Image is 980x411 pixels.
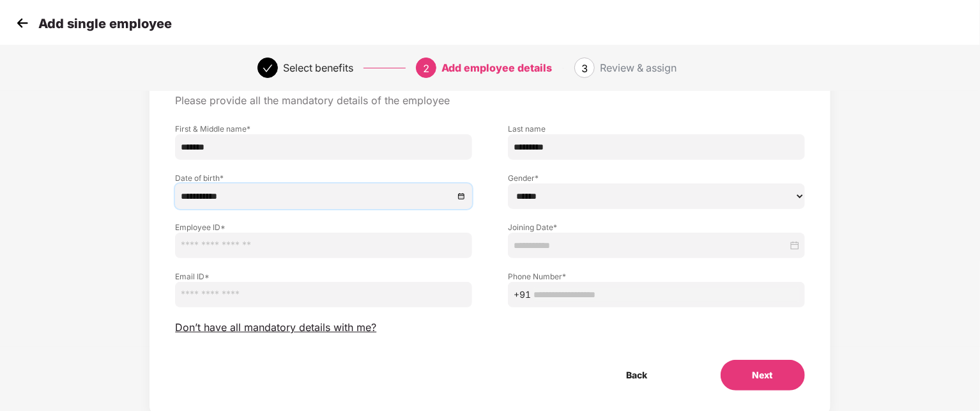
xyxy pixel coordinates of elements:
[595,360,680,391] button: Back
[38,16,172,31] p: Add single employee
[283,58,353,78] div: Select benefits
[13,13,32,33] img: svg+xml;base64,PHN2ZyB4bWxucz0iaHR0cDovL3d3dy53My5vcmcvMjAwMC9zdmciIHdpZHRoPSIzMCIgaGVpZ2h0PSIzMC...
[175,173,472,183] label: Date of birth
[508,173,805,183] label: Gender
[508,222,805,233] label: Joining Date
[581,62,588,75] span: 3
[175,222,472,233] label: Employee ID
[508,271,805,282] label: Phone Number
[600,58,677,78] div: Review & assign
[175,321,376,334] span: Don’t have all mandatory details with me?
[514,288,531,302] span: +91
[423,62,429,75] span: 2
[263,63,273,74] span: check
[175,271,472,282] label: Email ID
[508,123,805,134] label: Last name
[175,123,472,134] label: First & Middle name
[721,360,805,391] button: Next
[175,94,804,107] p: Please provide all the mandatory details of the employee
[441,58,552,78] div: Add employee details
